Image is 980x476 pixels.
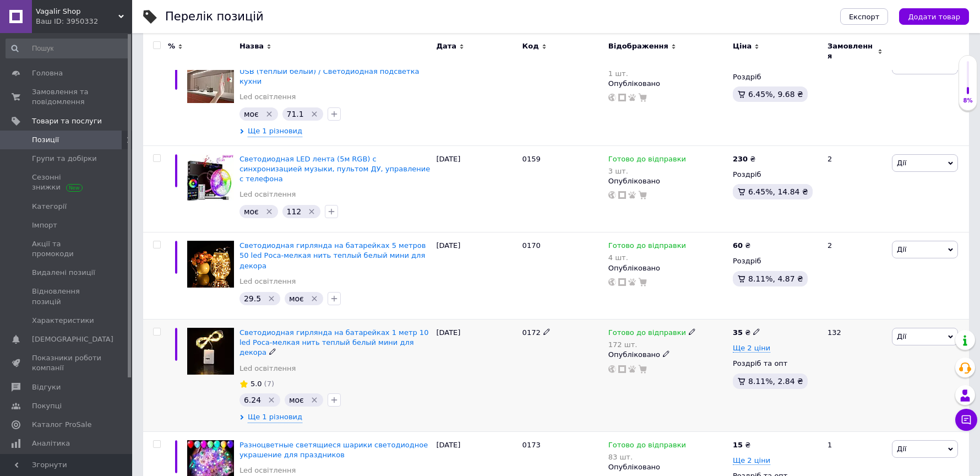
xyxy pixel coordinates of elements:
svg: Видалити мітку [310,396,319,404]
img: Светодиодная гирлянда на батарейках 1 метр 10 led Роса-мелкая нить теплый белый мини для декора [187,328,234,375]
span: % [168,41,175,51]
div: [DATE] [433,48,519,145]
div: ₴ [733,440,750,450]
span: 0172 [522,328,541,337]
span: Дата [436,41,456,51]
span: Дії [897,245,906,253]
span: 29.5 [244,294,261,303]
input: Пошук [6,39,130,58]
div: ₴ [733,154,755,164]
span: Позиції [32,135,59,145]
span: моє [289,396,304,404]
svg: Видалити мітку [267,294,276,303]
button: Експорт [840,8,889,25]
div: 172 шт. [608,340,696,349]
span: Відновлення позицій [32,286,102,306]
span: 0173 [522,441,541,449]
div: 83 шт. [608,453,686,461]
a: Светодиодная лента с датчиком движения 1 м USB (теплый белый) / Светодиодная подсветка кухни [239,57,420,85]
a: Led освітлення [239,190,296,199]
span: 0170 [522,241,541,250]
div: 1 шт. [608,69,686,78]
span: Готово до відправки [608,241,686,253]
b: 60 [733,241,743,250]
span: моє [244,207,259,216]
div: Опубліковано [608,462,727,472]
div: [DATE] [433,145,519,232]
span: Імпорт [32,220,57,230]
span: Каталог ProSale [32,420,91,430]
span: Готово до відправки [608,328,686,340]
svg: Видалити мітку [310,294,319,303]
div: Опубліковано [608,263,727,273]
div: 2 [821,232,889,320]
span: [DEMOGRAPHIC_DATA] [32,334,113,344]
span: Дії [897,445,906,453]
svg: Видалити мітку [310,110,319,118]
span: Vagalir Shop [36,7,118,17]
span: 6.24 [244,396,261,404]
span: Акції та промокоди [32,239,102,259]
span: Дії [897,159,906,167]
span: Групи та добірки [32,154,97,164]
div: [DATE] [433,320,519,432]
span: Головна [32,68,63,78]
span: Сезонні знижки [32,172,102,192]
b: 230 [733,155,748,163]
div: Опубліковано [608,79,727,89]
span: Назва [239,41,264,51]
span: Светодиодная LED лента (5м RGB) с синхронизацией музыки, пультом ДУ, управление с телефона [239,155,430,183]
button: Додати товар [899,8,969,25]
a: Led освітлення [239,92,296,102]
b: 15 [733,441,743,449]
span: Готово до відправки [608,155,686,166]
a: Светодиодная гирлянда на батарейках 1 метр 10 led Роса-мелкая нить теплый белый мини для декора [239,328,428,356]
b: 35 [733,328,743,337]
div: Роздріб [733,170,818,180]
div: Опубліковано [608,176,727,186]
span: (7) [264,380,274,388]
div: Ваш ID: 3950332 [36,17,132,26]
div: ₴ [733,241,750,251]
span: Товари та послуги [32,116,102,126]
svg: Видалити мітку [267,396,276,404]
span: Ще 1 різновид [248,126,302,137]
div: [DATE] [433,232,519,320]
span: 6.45%, 9.68 ₴ [748,90,803,99]
div: Перелік позицій [165,11,264,23]
div: Роздріб [733,256,818,266]
div: Роздріб [733,72,818,82]
div: 3 шт. [608,167,686,175]
svg: Видалити мітку [307,207,316,216]
span: Замовлення [827,41,875,61]
a: Led освітлення [239,277,296,286]
span: 112 [287,207,302,216]
span: Покупці [32,401,62,411]
span: Експорт [849,13,880,21]
span: Ще 2 ціни [733,456,770,465]
a: Разноцветные светящиеся шарики светодиодное украшение для праздников [239,441,428,459]
a: Светодиодная гирлянда на батарейках 5 метров 50 led Роса-мелкая нить теплый белый мини для декора [239,241,426,269]
span: Дії [897,332,906,340]
span: 8.11%, 4.87 ₴ [748,274,803,283]
div: 2 [821,145,889,232]
span: 8.11%, 2.84 ₴ [748,377,803,386]
span: Видалені позиції [32,268,95,278]
span: Додати товар [908,13,960,21]
span: 0159 [522,155,541,163]
span: Ще 1 різновид [248,412,302,423]
div: Опубліковано [608,350,727,360]
a: Led освітлення [239,466,296,475]
div: 4 шт. [608,253,686,262]
span: Відображення [608,41,668,51]
div: 2 [821,48,889,145]
img: Светодиодная гирлянда на батарейках 5 метров 50 led Роса-мелкая нить теплый белый мини для декора [187,241,234,288]
span: Замовлення та повідомлення [32,87,102,107]
img: Светодиодная лента с датчиком движения 1 м USB (теплый белый) / Светодиодная подсветка кухни [187,57,234,104]
span: 71.1 [287,110,304,118]
span: Ціна [733,41,752,51]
